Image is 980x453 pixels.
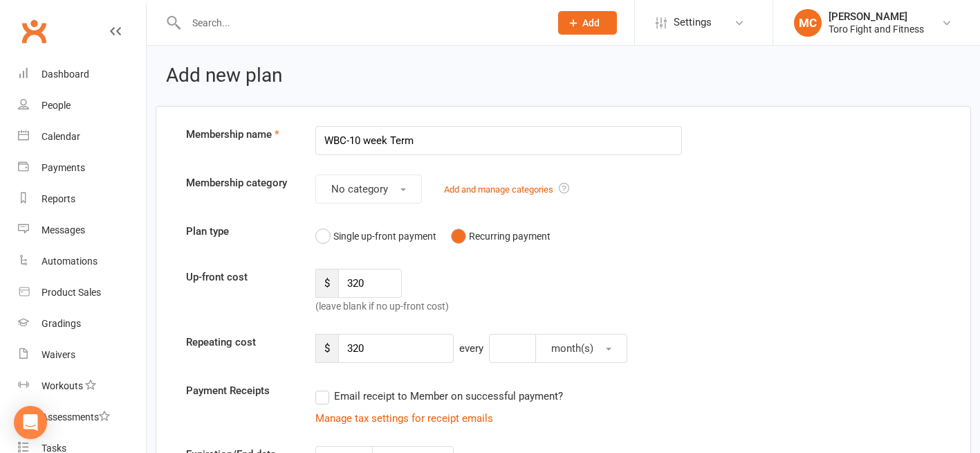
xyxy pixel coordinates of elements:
a: Gradings [18,308,146,339]
a: Add and manage categories [444,184,553,195]
button: month(s) [535,334,627,363]
button: No category [315,175,422,204]
div: Payments [41,162,85,173]
a: Messages [18,215,146,246]
a: Dashboard [18,59,146,90]
a: Waivers [18,339,146,371]
div: Gradings [41,318,81,329]
span: month(s) [551,342,593,355]
div: MC [794,9,822,37]
a: Workouts [18,371,146,402]
a: Assessments [18,402,146,433]
div: Workouts [41,380,83,391]
label: Membership category [176,175,305,191]
label: Email receipt to Member on successful payment? [315,388,563,405]
span: Add [582,17,600,28]
button: Recurring payment [451,223,551,249]
span: No category [331,183,388,195]
div: People [41,100,71,111]
h2: Add new plan [166,65,961,87]
label: Membership name [176,126,305,143]
div: Toro Fight and Fitness [829,23,924,35]
input: Search... [182,13,540,33]
input: Enter membership name [315,126,683,155]
span: Settings [674,7,712,38]
label: Payment Receipts [176,382,305,399]
div: Messages [41,224,85,236]
a: Calendar [18,121,146,152]
button: Add [558,11,617,35]
a: Reports [18,184,146,215]
div: Open Intercom Messenger [14,406,47,439]
div: Dashboard [41,69,89,80]
div: Assessments [41,411,110,423]
a: Automations [18,246,146,277]
label: Plan type [176,223,305,240]
div: Automations [41,256,98,267]
div: Product Sales [41,287,101,298]
span: $ [315,334,338,363]
div: Calendar [41,131,80,142]
a: People [18,90,146,121]
div: Waivers [41,349,75,360]
span: (leave blank if no up-front cost) [315,301,449,312]
label: Repeating cost [176,334,305,350]
a: Clubworx [17,14,51,48]
span: $ [315,269,338,298]
button: Single up-front payment [315,223,436,249]
a: Payments [18,152,146,184]
a: Manage tax settings for receipt emails [315,412,493,425]
a: Product Sales [18,277,146,308]
div: [PERSON_NAME] [829,10,924,23]
div: Reports [41,193,75,204]
label: Up-front cost [176,269,305,285]
div: every [454,334,489,363]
